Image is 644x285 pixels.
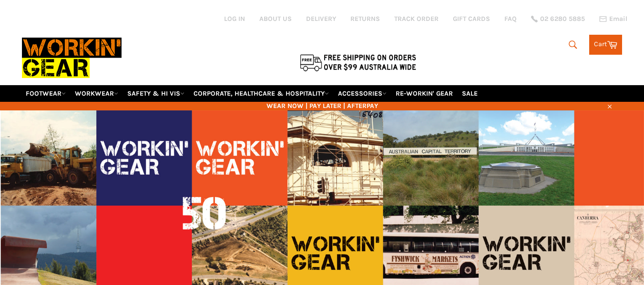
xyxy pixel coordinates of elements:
span: Email [609,16,627,22]
a: 02 6280 5885 [531,16,585,22]
a: Email [599,15,627,23]
a: FAQ [504,14,517,23]
a: RETURNS [350,14,380,23]
a: SALE [458,85,481,102]
img: Flat $9.95 shipping Australia wide [298,52,418,72]
a: Cart [589,35,622,55]
a: DELIVERY [306,14,336,23]
a: Log in [224,15,245,23]
a: ACCESSORIES [334,85,390,102]
a: CORPORATE, HEALTHCARE & HOSPITALITY [190,85,333,102]
span: 02 6280 5885 [540,16,585,22]
a: RE-WORKIN' GEAR [392,85,457,102]
a: ABOUT US [259,14,292,23]
span: WEAR NOW | PAY LATER | AFTERPAY [22,101,623,110]
a: FOOTWEAR [22,85,70,102]
a: TRACK ORDER [394,14,439,23]
a: SAFETY & HI VIS [123,85,188,102]
img: Workin Gear leaders in Workwear, Safety Boots, PPE, Uniforms. Australia's No.1 in Workwear [22,31,122,85]
a: GIFT CARDS [453,14,490,23]
a: WORKWEAR [71,85,122,102]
